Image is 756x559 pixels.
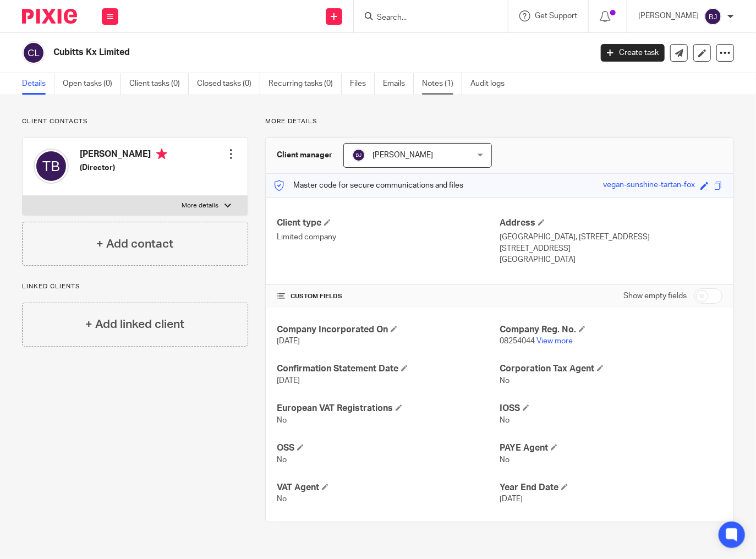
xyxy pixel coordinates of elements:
[22,73,54,95] a: Details
[22,117,248,126] p: Client contacts
[623,291,687,302] label: Show empty fields
[277,403,500,414] h4: European VAT Registrations
[376,13,475,23] input: Search
[350,73,375,95] a: Files
[500,324,722,336] h4: Company Reg. No.
[470,73,513,95] a: Audit logs
[96,235,173,253] h4: + Add contact
[500,232,722,243] p: [GEOGRAPHIC_DATA], [STREET_ADDRESS]
[500,337,535,345] span: 08254044
[500,254,722,265] p: [GEOGRAPHIC_DATA]
[197,73,260,95] a: Closed tasks (0)
[383,73,414,95] a: Emails
[500,442,722,454] h4: PAYE Agent
[704,8,722,25] img: svg%3E
[603,179,695,192] div: vegan-sunshine-tartan-fox
[274,180,464,191] p: Master code for secure communications and files
[22,41,45,64] img: svg%3E
[277,495,287,503] span: No
[80,162,167,173] h5: (Director)
[277,217,500,229] h4: Client type
[277,150,332,161] h3: Client manager
[500,377,510,385] span: No
[372,151,433,159] span: [PERSON_NAME]
[277,337,300,345] span: [DATE]
[265,117,734,126] p: More details
[500,363,722,375] h4: Corporation Tax Agent
[500,403,722,414] h4: IOSS
[80,149,167,162] h4: [PERSON_NAME]
[277,416,287,424] span: No
[638,10,699,21] p: [PERSON_NAME]
[500,456,510,464] span: No
[500,217,722,229] h4: Address
[500,416,510,424] span: No
[277,456,287,464] span: No
[535,12,577,20] span: Get Support
[22,9,77,24] img: Pixie
[269,73,342,95] a: Recurring tasks (0)
[500,495,523,503] span: [DATE]
[277,232,500,243] p: Limited company
[277,292,500,301] h4: CUSTOM FIELDS
[536,337,573,345] a: View more
[156,149,167,160] i: Primary
[22,282,248,291] p: Linked clients
[601,44,665,62] a: Create task
[422,73,462,95] a: Notes (1)
[34,149,69,184] img: svg%3E
[277,442,500,454] h4: OSS
[500,243,722,254] p: [STREET_ADDRESS]
[352,149,365,162] img: svg%3E
[129,73,189,95] a: Client tasks (0)
[277,377,300,385] span: [DATE]
[277,324,500,336] h4: Company Incorporated On
[277,482,500,494] h4: VAT Agent
[63,73,121,95] a: Open tasks (0)
[53,47,478,58] h2: Cubitts Kx Limited
[85,316,184,333] h4: + Add linked client
[182,201,219,210] p: More details
[500,482,722,494] h4: Year End Date
[277,363,500,375] h4: Confirmation Statement Date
